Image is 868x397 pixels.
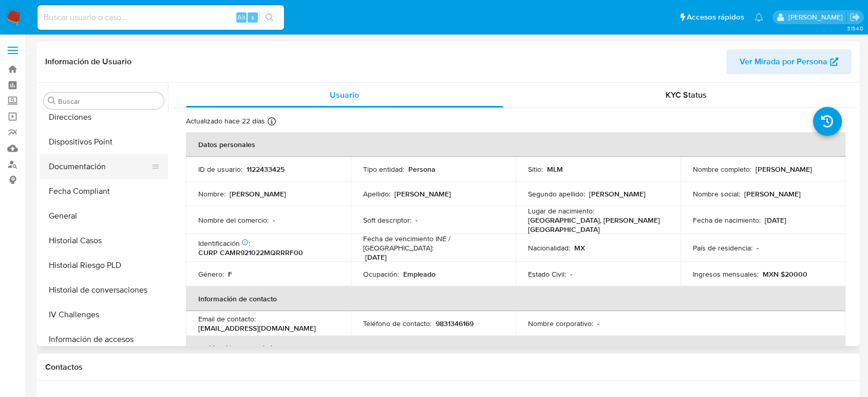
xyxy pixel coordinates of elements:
input: Buscar [58,97,160,106]
p: Nombre : [198,189,225,199]
p: [PERSON_NAME] [756,165,812,174]
p: ID de usuario : [198,165,242,174]
p: Actualizado hace 22 días [186,116,265,126]
p: F [228,269,232,279]
p: Nacionalidad : [528,243,570,252]
p: [EMAIL_ADDRESS][DOMAIN_NAME] [198,323,316,333]
button: Direcciones [40,105,168,130]
p: Estado Civil : [528,269,566,279]
p: Apellido : [363,189,390,199]
p: MX [574,243,585,252]
button: Historial de conversaciones [40,278,168,302]
input: Buscar usuario o caso... [37,11,284,24]
p: CURP CAMR921022MQRRRF00 [198,248,303,257]
p: Nombre completo : [693,165,751,174]
p: MLM [547,165,563,174]
p: Tipo entidad : [363,165,404,174]
button: Ver Mirada por Persona [726,49,852,74]
p: MXN $20000 [763,269,807,279]
button: search-icon [259,10,280,25]
p: - [597,319,599,328]
p: [PERSON_NAME] [744,189,801,199]
p: Nombre corporativo : [528,319,593,328]
p: Segundo apellido : [528,189,585,199]
p: Nombre social : [693,189,740,199]
p: Teléfono de contacto : [363,319,431,328]
a: Salir [850,12,860,23]
p: Nombre del comercio : [198,215,269,225]
p: Sitio : [528,165,543,174]
th: Información de contacto [186,286,845,311]
p: País de residencia : [693,243,752,252]
th: Verificación y cumplimiento [186,336,845,360]
p: Fecha de vencimiento INE / [GEOGRAPHIC_DATA] : [363,234,503,252]
p: Fecha de nacimiento : [693,215,761,225]
p: [GEOGRAPHIC_DATA], [PERSON_NAME][GEOGRAPHIC_DATA] [528,215,664,234]
p: [DATE] [365,252,387,262]
p: - [757,243,759,252]
p: - [416,215,418,225]
button: Dispositivos Point [40,130,168,154]
p: [DATE] [765,215,786,225]
span: Usuario [330,89,359,101]
button: Buscar [48,97,56,105]
span: Ver Mirada por Persona [740,49,827,74]
span: Alt [237,12,246,22]
button: Historial Casos [40,228,168,253]
button: Documentación [40,154,160,179]
p: Lugar de nacimiento : [528,206,594,215]
a: Notificaciones [754,13,763,22]
th: Datos personales [186,132,845,157]
h1: Información de Usuario [45,57,131,67]
button: Historial Riesgo PLD [40,253,168,278]
h1: Contactos [45,362,852,372]
p: Email de contacto : [198,314,256,323]
p: - [570,269,572,279]
p: Identificación : [198,239,250,248]
button: Información de accesos [40,327,168,352]
p: Empleado [403,269,436,279]
p: diego.gardunorosas@mercadolibre.com.mx [788,12,846,22]
p: 1122433425 [247,165,285,174]
p: Soft descriptor : [363,215,411,225]
span: KYC Status [666,89,707,101]
button: General [40,204,168,228]
span: s [251,12,254,22]
p: Persona [408,165,436,174]
p: Ingresos mensuales : [693,269,759,279]
p: Género : [198,269,224,279]
p: [PERSON_NAME] [589,189,646,199]
p: 9831346169 [436,319,474,328]
p: Ocupación : [363,269,399,279]
p: [PERSON_NAME] [230,189,286,199]
p: - [273,215,275,225]
p: [PERSON_NAME] [394,189,451,199]
span: Accesos rápidos [687,12,744,23]
button: Fecha Compliant [40,179,168,204]
button: IV Challenges [40,302,168,327]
